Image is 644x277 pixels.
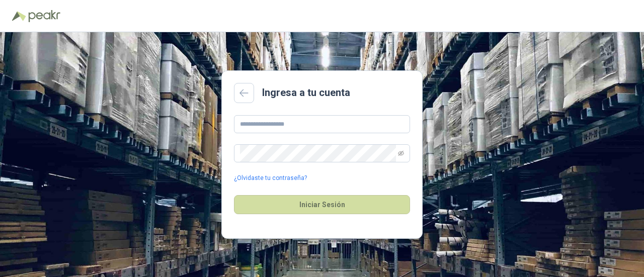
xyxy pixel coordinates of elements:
img: Peakr [28,10,60,22]
img: Logo [12,11,26,21]
button: Iniciar Sesión [234,195,410,214]
span: eye-invisible [398,150,404,156]
a: ¿Olvidaste tu contraseña? [234,173,307,183]
h2: Ingresa a tu cuenta [262,85,350,101]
